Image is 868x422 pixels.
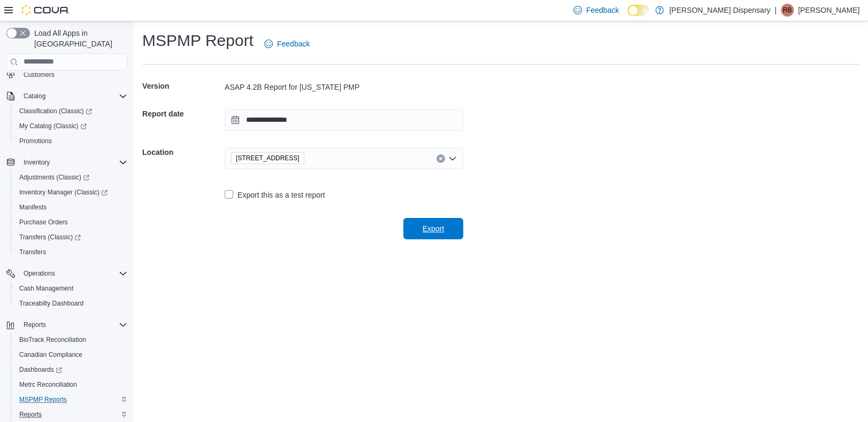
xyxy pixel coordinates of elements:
button: Operations [19,267,59,280]
a: Cash Management [15,282,78,295]
button: Promotions [11,134,132,149]
span: Adjustments (Classic) [19,173,89,182]
a: Feedback [260,33,314,54]
span: Inventory [19,156,127,169]
span: Inventory [24,158,50,167]
a: Traceabilty Dashboard [15,297,88,310]
span: Dashboards [19,365,62,374]
button: BioTrack Reconciliation [11,332,132,347]
span: Cash Management [19,284,73,293]
p: [PERSON_NAME] Dispensary [669,4,770,17]
button: Transfers [11,245,132,260]
a: Promotions [15,135,56,147]
span: Reports [19,318,127,331]
span: Feedback [277,38,310,49]
p: | [774,4,777,17]
a: My Catalog (Classic) [11,119,132,134]
p: [PERSON_NAME] [798,4,859,17]
button: Operations [2,266,132,281]
button: Purchase Orders [11,215,132,230]
span: Classification (Classic) [19,107,92,115]
button: Canadian Compliance [11,347,132,362]
span: Customers [19,68,127,81]
button: Reports [19,318,50,331]
h5: Version [142,75,222,97]
input: Accessible screen reader label [309,152,310,165]
a: Reports [15,408,46,421]
span: RB [783,4,792,17]
span: Purchase Orders [15,216,127,229]
label: Export this as a test report [225,189,325,201]
a: Transfers (Classic) [11,230,132,245]
span: Cash Management [15,282,127,295]
span: Promotions [15,135,127,147]
span: Adjustments (Classic) [15,171,127,184]
button: Reports [2,317,132,332]
input: Dark Mode [627,5,650,16]
span: Manifests [15,201,127,214]
button: Inventory [2,155,132,170]
h5: Location [142,142,222,163]
span: Reports [15,408,127,421]
span: Purchase Orders [19,218,68,226]
a: BioTrack Reconciliation [15,333,90,346]
button: Traceabilty Dashboard [11,296,132,311]
button: Reports [11,407,132,422]
a: Inventory Manager (Classic) [11,185,132,200]
button: Open list of options [448,154,457,163]
a: Metrc Reconciliation [15,378,81,391]
span: Transfers (Classic) [15,231,127,244]
a: Classification (Classic) [11,104,132,119]
span: Classification (Classic) [15,105,127,118]
span: Load All Apps in [GEOGRAPHIC_DATA] [30,28,127,49]
span: 106 Ridgemont Villa [231,152,304,164]
a: Adjustments (Classic) [11,170,132,185]
span: Catalog [24,92,45,100]
a: Dashboards [15,363,66,376]
a: Inventory Manager (Classic) [15,186,112,199]
button: Inventory [19,156,54,169]
span: Promotions [19,137,52,145]
div: Regina Billingsley [781,4,794,17]
a: Adjustments (Classic) [15,171,94,184]
button: Catalog [2,89,132,104]
img: Cova [21,5,70,15]
span: Metrc Reconciliation [15,378,127,391]
span: Reports [19,410,42,419]
span: Catalog [19,90,127,103]
button: Catalog [19,90,50,103]
div: ASAP 4.2B Report for [US_STATE] PMP [225,82,463,92]
a: My Catalog (Classic) [15,120,91,132]
h1: MSPMP Report [142,30,254,51]
span: Transfers (Classic) [19,233,81,241]
span: Traceabilty Dashboard [15,297,127,310]
a: Transfers (Classic) [15,231,85,244]
a: Dashboards [11,362,132,377]
button: Clear input [436,154,445,163]
button: MSPMP Reports [11,392,132,407]
a: Canadian Compliance [15,348,87,361]
span: Canadian Compliance [15,348,127,361]
span: Manifests [19,203,47,212]
span: Inventory Manager (Classic) [19,188,107,197]
button: Metrc Reconciliation [11,377,132,392]
span: Operations [19,267,127,280]
a: Manifests [15,201,51,214]
span: [STREET_ADDRESS] [236,153,299,163]
span: Feedback [586,5,619,15]
span: Canadian Compliance [19,350,82,359]
span: Traceabilty Dashboard [19,299,83,308]
span: Export [423,223,444,234]
a: Classification (Classic) [15,105,96,118]
span: Inventory Manager (Classic) [15,186,127,199]
button: Manifests [11,200,132,215]
span: Transfers [19,248,46,256]
span: My Catalog (Classic) [19,122,87,130]
a: MSPMP Reports [15,393,71,406]
a: Purchase Orders [15,216,72,229]
button: Export [403,218,463,239]
span: Metrc Reconciliation [19,380,77,389]
h5: Report date [142,103,222,124]
span: BioTrack Reconciliation [19,335,86,344]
